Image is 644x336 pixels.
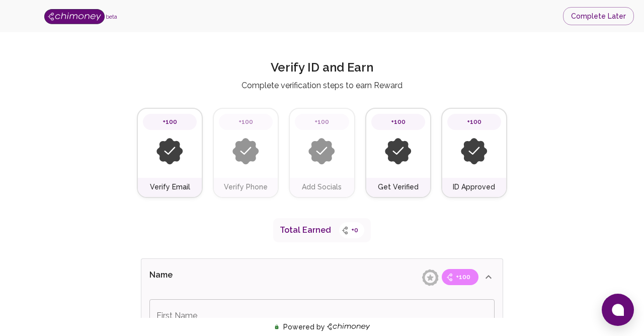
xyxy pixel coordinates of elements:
img: inactive [156,138,183,165]
h6: Add Socials [302,182,342,193]
img: inactive [385,138,412,165]
span: +0 [345,225,364,235]
img: inactive [308,138,335,165]
span: +100 [450,272,476,282]
span: +100 [385,117,412,127]
span: +100 [461,117,488,127]
img: Logo [44,9,105,24]
img: inactive [232,138,259,165]
h6: Get Verified [378,182,419,193]
button: Complete Later [563,7,634,26]
h6: Verify Phone [224,182,268,193]
h6: ID Approved [453,182,495,193]
span: +100 [156,117,183,127]
p: Complete verification steps to earn Reward [242,80,403,92]
span: +100 [232,117,259,127]
div: Name+100 [141,259,503,295]
h2: Verify ID and Earn [271,59,373,80]
button: Open chat window [602,294,634,326]
span: +100 [308,117,335,127]
p: Name [149,269,259,285]
span: beta [106,14,117,20]
p: Total Earned [280,224,331,236]
img: inactive [461,138,488,165]
h6: Verify Email [150,182,190,193]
